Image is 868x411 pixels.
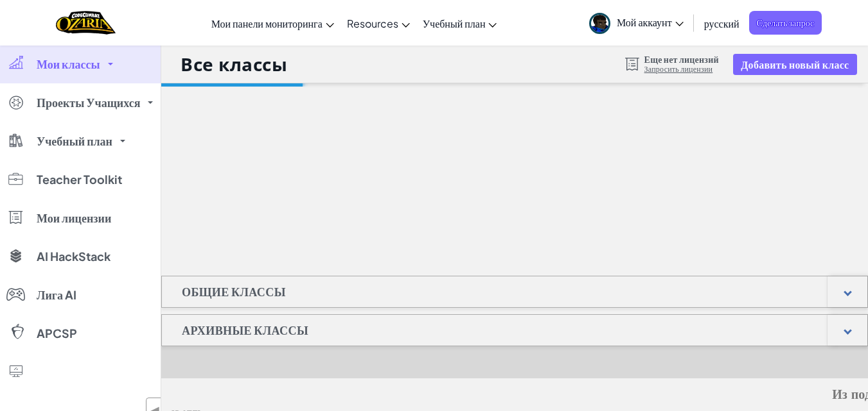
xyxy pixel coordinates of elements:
[589,13,610,34] img: avatar
[583,3,690,43] a: Мой аккаунт
[341,6,416,40] a: Resources
[162,314,328,346] h1: Архивные классы
[423,17,486,30] span: Учебный план
[416,6,504,40] a: Учебный план
[56,10,116,36] img: Home
[37,58,100,70] span: Мои классы
[56,10,116,36] a: Ozaria by CodeCombat logo
[749,11,822,35] a: Сделать запрос
[37,212,111,224] span: Мои лицензии
[37,97,140,108] span: Проекты Учащихся
[211,17,323,30] span: Мои панели мониторинга
[698,6,746,40] a: русский
[37,251,111,262] span: AI HackStack
[37,174,122,185] span: Teacher Toolkit
[205,6,341,40] a: Мои панели мониторинга
[644,54,719,64] span: Еще нет лицензий
[162,276,306,308] h1: Общие классы
[617,15,684,29] span: Мой аккаунт
[37,289,76,301] span: Лига AI
[733,54,856,75] button: Добавить новый класс
[347,17,398,30] span: Resources
[704,17,740,30] span: русский
[37,135,112,147] span: Учебный план
[644,64,719,74] a: Запросить лицензии
[181,52,288,76] h1: Все классы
